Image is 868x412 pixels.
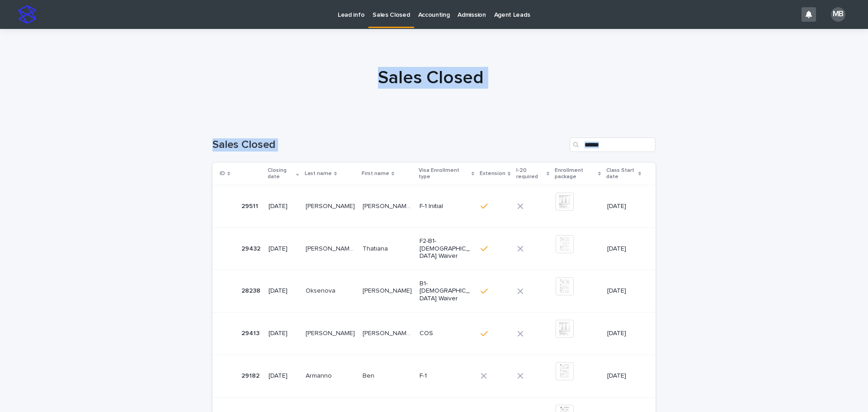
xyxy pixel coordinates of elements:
[831,7,845,22] div: MB
[363,328,414,337] p: [PERSON_NAME] [PERSON_NAME]
[306,243,357,253] p: [PERSON_NAME] [PERSON_NAME]
[306,328,357,337] p: [PERSON_NAME]
[480,169,505,179] p: Extension
[420,280,470,303] p: B1-[DEMOGRAPHIC_DATA] Waiver
[305,169,332,179] p: Last name
[607,203,641,210] p: [DATE]
[607,372,641,380] p: [DATE]
[269,245,298,253] p: [DATE]
[570,137,656,152] input: Search
[241,328,261,337] p: 29413
[362,169,389,179] p: First name
[516,166,544,182] p: I-20 required
[241,243,262,253] p: 29432
[607,287,641,295] p: [DATE]
[269,372,298,380] p: [DATE]
[306,285,337,295] p: Oksenova
[212,227,656,270] tr: 2943229432 [DATE][PERSON_NAME] [PERSON_NAME][PERSON_NAME] [PERSON_NAME] ThatianaThatiana F2-B1-[D...
[269,287,298,295] p: [DATE]
[269,203,298,210] p: [DATE]
[606,166,636,182] p: Class Start date
[419,166,469,182] p: Visa Enrollment type
[212,138,566,152] h1: Sales Closed
[212,313,656,355] tr: 2941329413 [DATE][PERSON_NAME][PERSON_NAME] [PERSON_NAME] [PERSON_NAME][PERSON_NAME] [PERSON_NAME...
[209,67,652,89] h1: Sales Closed
[363,201,414,210] p: [PERSON_NAME] [PERSON_NAME]
[220,169,225,179] p: ID
[607,245,641,253] p: [DATE]
[241,201,260,210] p: 29511
[212,185,656,227] tr: 2951129511 [DATE][PERSON_NAME][PERSON_NAME] [PERSON_NAME] [PERSON_NAME][PERSON_NAME] [PERSON_NAME...
[241,370,261,380] p: 29182
[363,370,376,380] p: Ben
[306,370,334,380] p: Armanno
[363,285,414,295] p: [PERSON_NAME]
[420,237,470,260] p: F2-B1-[DEMOGRAPHIC_DATA] Waiver
[268,166,294,182] p: Closing date
[212,355,656,397] tr: 2918229182 [DATE]ArmannoArmanno BenBen F-1[DATE]
[420,330,470,337] p: COS
[212,270,656,313] tr: 2823828238 [DATE]OksenovaOksenova [PERSON_NAME][PERSON_NAME] B1-[DEMOGRAPHIC_DATA] Waiver[DATE]
[241,285,262,295] p: 28238
[18,5,36,24] img: stacker-logo-s-only.png
[269,330,298,337] p: [DATE]
[555,166,596,182] p: Enrollment package
[607,330,641,337] p: [DATE]
[363,243,390,253] p: Thatiana
[306,201,357,210] p: [PERSON_NAME]
[420,203,470,210] p: F-1 Initial
[420,372,470,380] p: F-1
